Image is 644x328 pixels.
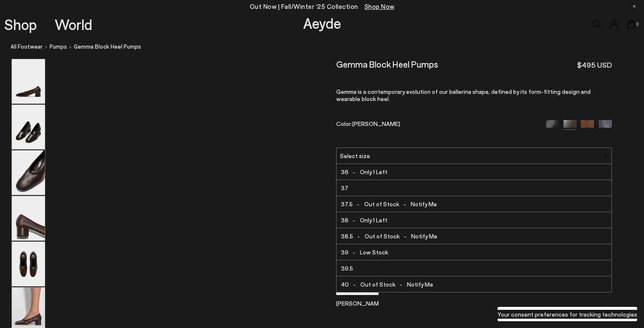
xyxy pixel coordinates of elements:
span: Only 1 Left [348,215,387,225]
span: - [353,232,365,240]
span: pumps [50,43,67,50]
span: 37 [341,183,348,193]
a: pumps [50,42,67,51]
span: Out of Stock Notify Me [349,279,433,290]
span: $495 USD [577,60,612,70]
div: Color: [336,120,537,130]
a: Shop [4,17,37,32]
a: World [55,17,92,32]
span: 36 [341,167,348,177]
span: Gemma Block Heel Pumps [74,42,141,51]
a: 0 [627,19,636,29]
span: - [399,200,411,208]
span: - [400,232,411,240]
span: [PERSON_NAME] [352,120,400,127]
h2: Gemma Block Heel Pumps [336,59,438,69]
a: Aeyde [303,14,341,32]
span: 40 [341,279,349,290]
p: Gemma is a contemporary evolution of our ballerina shape, defined by its form-fitting design and ... [336,88,612,102]
img: Gemma Block Heel Pumps - Image 5 [12,242,45,286]
span: 39 [341,247,348,257]
a: All Footwear [11,42,43,51]
span: - [348,216,360,224]
span: - [395,281,407,288]
p: Out Now | Fall/Winter ‘25 Collection [250,1,395,12]
span: Only 1 Left [348,167,387,177]
img: Gemma Block Heel Pumps - Image 3 [12,150,45,195]
span: Select size [340,151,370,160]
label: Your consent preferences for tracking technologies [498,310,637,319]
img: Gemma Block Heel Pumps - Image 2 [12,105,45,149]
span: 37.5 [341,199,353,209]
span: - [349,281,360,288]
span: 38 [341,215,348,225]
span: Navigate to /collections/new-in [365,3,395,10]
span: Out of Stock Notify Me [353,199,437,209]
img: Gemma Block Heel Pumps - Image 1 [12,59,45,104]
img: Gemma Block Heel Pumps - Image 4 [12,196,45,241]
button: Your consent preferences for tracking technologies [498,307,637,321]
span: - [348,249,360,256]
nav: breadcrumb [11,36,644,59]
span: - [353,200,364,208]
span: 38.5 [341,231,353,241]
span: - [348,168,360,175]
span: Out of Stock Notify Me [353,231,437,241]
span: Low Stock [348,247,388,257]
p: [PERSON_NAME] [336,300,379,307]
span: 0 [636,22,640,27]
span: 39.5 [341,263,353,273]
